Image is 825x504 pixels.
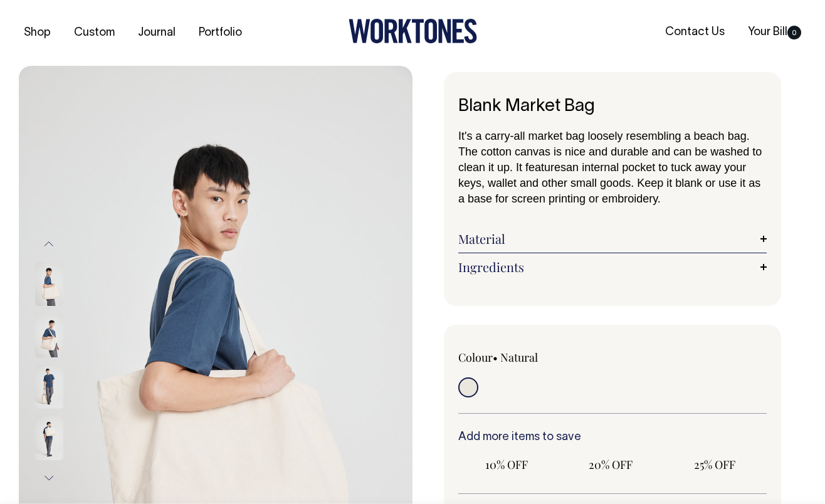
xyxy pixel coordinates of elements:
div: Colour [458,350,582,365]
span: It's a carry-all market bag loosely resembling a beach bag. The cotton canvas is nice and durable... [458,130,762,174]
img: natural [35,313,63,357]
input: 25% OFF [666,453,763,476]
button: Previous [39,230,58,258]
span: • [493,350,498,365]
a: Material [458,231,767,246]
span: 20% OFF [569,457,653,472]
a: Ingredients [458,260,767,275]
a: Journal [133,23,181,43]
img: natural [35,262,63,306]
h6: Add more items to save [458,431,767,444]
span: 10% OFF [465,457,549,472]
span: 0 [787,26,801,39]
a: Custom [69,23,120,43]
h1: Blank Market Bag [458,97,767,117]
span: 25% OFF [673,457,757,472]
a: Portfolio [194,23,247,43]
input: 20% OFF [562,453,659,476]
label: Natural [500,350,538,365]
a: Shop [19,23,56,43]
a: Your Bill0 [743,22,806,43]
span: an internal pocket to tuck away your keys, wallet and other small goods. Keep it blank or use it ... [458,161,760,205]
button: Next [39,464,58,492]
span: t features [519,161,566,174]
img: natural [35,365,63,409]
input: 10% OFF [458,453,555,476]
img: natural [35,416,63,460]
a: Contact Us [660,22,730,43]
